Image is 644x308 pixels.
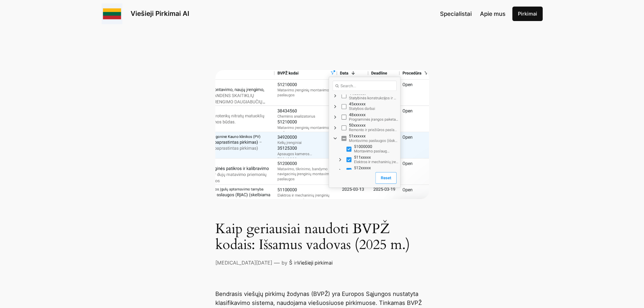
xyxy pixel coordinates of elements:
[215,70,429,199] img: BVPŽ kodai
[480,10,505,17] span: Apie mus
[215,221,429,253] h1: Kaip geriausiai naudoti BVPŽ kodais: Išsamus vadovas (2025 m.)
[282,259,287,267] p: by
[297,260,333,266] a: Viešieji pirkimai
[215,260,272,266] a: [MEDICAL_DATA][DATE]
[440,10,472,17] span: Specialistai
[440,9,472,18] a: Specialistai
[480,9,505,18] a: Apie mus
[131,9,189,18] a: Viešieji Pirkimai AI
[102,3,122,24] img: Viešieji pirkimai logo
[512,7,543,21] a: Pirkimai
[289,260,292,266] a: Š
[274,258,280,267] p: —
[294,260,297,266] span: in
[440,9,505,18] nav: Navigation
